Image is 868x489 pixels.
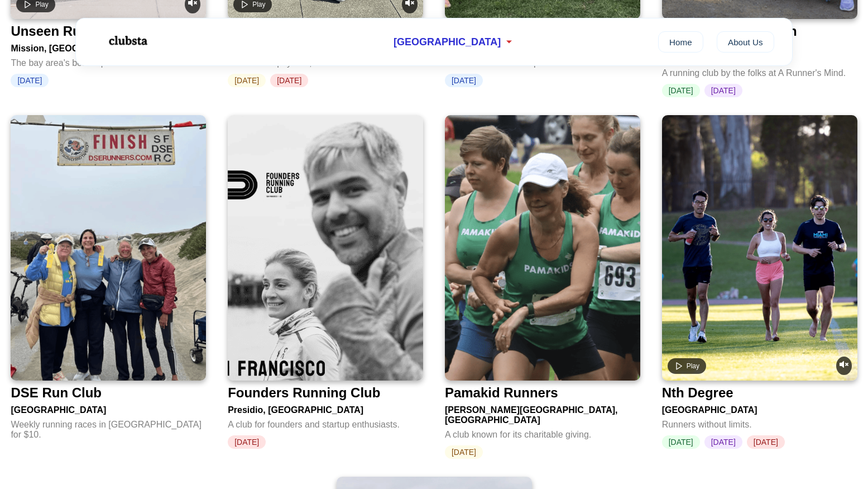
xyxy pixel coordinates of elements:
img: Pamakid Runners [445,115,640,381]
span: [DATE] [704,435,742,449]
div: A club known for its charitable giving. [445,425,640,440]
img: DSE Run Club [11,115,206,381]
span: [DATE] [11,74,49,87]
div: A club for founders and startup enthusiasts. [228,415,423,430]
div: Nth Degree [662,385,733,401]
div: [GEOGRAPHIC_DATA] [662,401,857,415]
span: [DATE] [445,74,483,87]
button: Unmute video [836,357,852,375]
div: Pamakid Runners [445,385,558,401]
div: Weekly running races in [GEOGRAPHIC_DATA] for $10. [11,415,206,440]
div: DSE Run Club [11,385,102,401]
div: [PERSON_NAME][GEOGRAPHIC_DATA], [GEOGRAPHIC_DATA] [445,401,640,425]
a: Founders Running ClubFounders Running ClubPresidio, [GEOGRAPHIC_DATA]A club for founders and star... [228,115,423,449]
span: [DATE] [747,435,785,449]
div: [GEOGRAPHIC_DATA] [11,401,206,415]
span: Play [687,362,699,370]
span: [DATE] [662,435,700,449]
a: Home [658,31,703,53]
span: [DATE] [445,445,483,459]
a: DSE Run ClubDSE Run Club[GEOGRAPHIC_DATA]Weekly running races in [GEOGRAPHIC_DATA] for $10. [11,115,206,445]
a: About Us [717,31,774,53]
div: Presidio, [GEOGRAPHIC_DATA] [228,401,423,415]
a: Pamakid RunnersPamakid Runners[PERSON_NAME][GEOGRAPHIC_DATA], [GEOGRAPHIC_DATA]A club known for i... [445,115,640,459]
div: Founders Running Club [228,385,380,401]
span: [DATE] [704,84,742,97]
div: Runners without limits. [662,415,857,430]
span: [GEOGRAPHIC_DATA] [394,36,501,48]
img: Logo [94,27,161,55]
img: Founders Running Club [228,115,423,381]
span: [DATE] [228,74,266,87]
span: [DATE] [662,84,700,97]
a: Play videoUnmute videoNth Degree[GEOGRAPHIC_DATA]Runners without limits.[DATE][DATE][DATE] [662,115,857,449]
button: Play video [668,358,706,374]
span: [DATE] [270,74,308,87]
span: [DATE] [228,435,266,449]
span: Play [252,1,265,8]
span: Play [35,1,48,8]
